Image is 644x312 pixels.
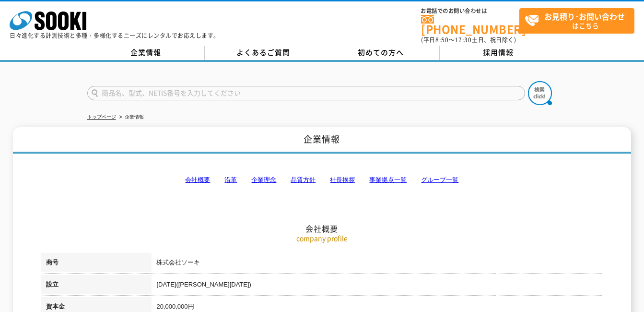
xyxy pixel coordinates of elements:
a: 企業情報 [87,46,205,60]
th: 商号 [41,253,152,275]
a: 沿革 [224,176,237,183]
img: btn_search.png [528,81,552,105]
a: [PHONE_NUMBER] [421,15,519,35]
span: 8:50 [435,36,449,44]
th: 設立 [41,275,152,297]
input: 商品名、型式、NETIS番号を入力してください [87,86,525,100]
p: company profile [41,233,602,243]
span: 17:30 [455,36,472,44]
li: 企業情報 [117,112,144,122]
a: 会社概要 [185,176,210,183]
span: お電話でのお問い合わせは [421,8,519,14]
a: よくあるご質問 [205,46,322,60]
td: 株式会社ソーキ [152,253,602,275]
h2: 会社概要 [41,128,602,234]
a: 企業理念 [251,176,276,183]
strong: お見積り･お問い合わせ [544,11,625,22]
span: (平日 ～ 土日、祝日除く) [421,36,516,44]
span: はこちら [525,9,634,33]
td: [DATE]([PERSON_NAME][DATE]) [152,275,602,297]
h1: 企業情報 [13,127,631,154]
a: お見積り･お問い合わせはこちら [519,8,634,34]
a: トップページ [87,114,116,120]
span: 初めての方へ [358,47,404,58]
a: 品質方針 [291,176,316,183]
a: 事業拠点一覧 [369,176,407,183]
a: グループ一覧 [421,176,458,183]
a: 初めての方へ [322,46,440,60]
p: 日々進化する計測技術と多種・多様化するニーズにレンタルでお応えします。 [10,33,220,38]
a: 採用情報 [440,46,557,60]
a: 社長挨拶 [330,176,355,183]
